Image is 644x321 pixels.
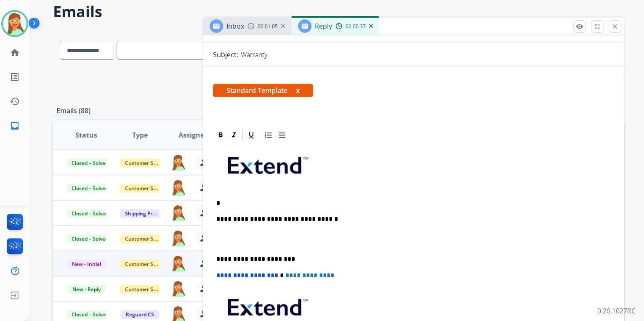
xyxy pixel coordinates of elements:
span: 00:00:37 [346,23,366,30]
mat-icon: list_alt [10,72,20,82]
div: Bold [214,129,227,141]
span: Shipping Protection [120,209,178,218]
div: Underline [245,129,258,141]
img: agent-avatar [170,154,186,171]
span: Closed – Solved [67,184,113,193]
mat-icon: remove_red_eye [576,23,583,30]
img: agent-avatar [170,179,186,196]
div: Italic [228,129,240,141]
mat-icon: person_remove [200,258,210,268]
p: Subject: [213,50,238,60]
div: Bullet List [276,129,288,141]
span: 00:01:05 [258,23,278,30]
span: Customer Support [120,159,175,167]
span: Reply [315,21,332,31]
img: agent-avatar [170,255,186,272]
span: Customer Support [120,234,175,243]
p: Warranty [241,50,267,60]
span: Closed – Solved [67,159,113,167]
p: 0.20.1027RC [597,306,636,316]
div: Ordered List [262,129,275,141]
mat-icon: history [10,96,20,106]
button: x [296,85,300,96]
mat-icon: home [10,48,20,58]
mat-icon: person_remove [200,309,210,319]
img: agent-avatar [170,280,186,297]
span: Reguard CS [121,310,159,319]
span: Customer Support [120,285,175,294]
span: Closed – Solved [67,310,113,319]
mat-icon: person_remove [200,208,210,218]
span: New - Initial [67,260,106,268]
span: Inbox [226,21,244,31]
span: Status [75,130,97,140]
mat-icon: person_remove [200,233,210,243]
span: Customer Support [120,184,175,193]
img: avatar [3,12,27,35]
img: agent-avatar [170,230,186,247]
span: New - Reply [67,285,106,294]
h2: Emails [53,3,624,20]
span: Customer Support [120,260,175,268]
mat-icon: person_remove [200,284,210,294]
mat-icon: inbox [10,121,20,131]
span: Closed – Solved [67,209,113,218]
mat-icon: person_remove [200,157,210,167]
span: Closed – Solved [67,234,113,243]
p: Emails (88) [53,106,94,116]
span: Standard Template [213,84,313,97]
img: agent-avatar [170,204,186,221]
mat-icon: fullscreen [593,23,601,30]
mat-icon: person_remove [200,183,210,193]
span: Assignee [178,130,208,140]
mat-icon: close [611,23,619,30]
span: Type [132,130,148,140]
